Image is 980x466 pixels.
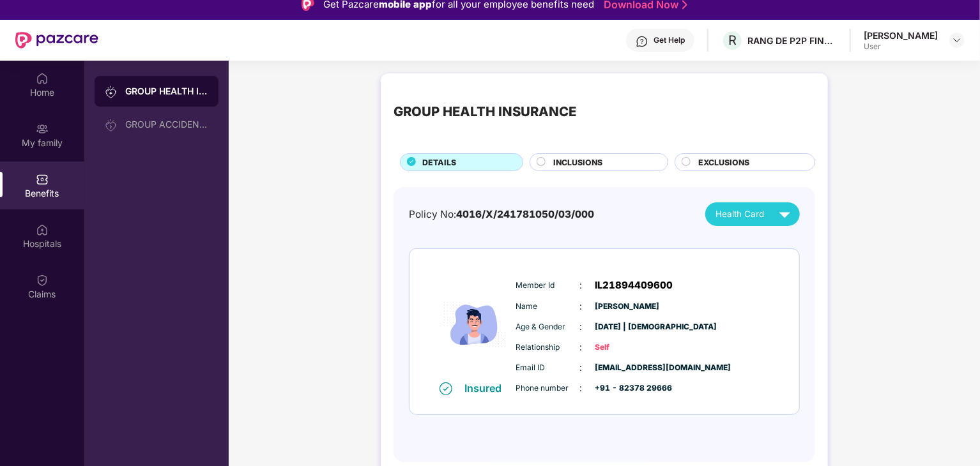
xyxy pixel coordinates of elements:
[595,362,659,374] span: [EMAIL_ADDRESS][DOMAIN_NAME]
[516,342,580,354] span: Relationship
[36,173,49,186] img: svg+xml;base64,PHN2ZyBpZD0iQmVuZWZpdHMiIHhtbG5zPSJodHRwOi8vd3d3LnczLm9yZy8yMDAwL3N2ZyIgd2lkdGg9Ij...
[105,119,118,132] img: svg+xml;base64,PHN2ZyB3aWR0aD0iMjAiIGhlaWdodD0iMjAiIHZpZXdCb3g9IjAgMCAyMCAyMCIgZmlsbD0ibm9uZSIgeG...
[952,35,962,45] img: svg+xml;base64,PHN2ZyBpZD0iRHJvcGRvd24tMzJ4MzIiIHhtbG5zPSJodHRwOi8vd3d3LnczLm9yZy8yMDAwL3N2ZyIgd2...
[580,361,583,375] span: :
[436,268,513,381] img: icon
[747,34,837,47] div: RANG DE P2P FINANCIAL SERVICES PRIVATE LIMITED
[580,381,583,395] span: :
[864,29,938,41] div: [PERSON_NAME]
[705,202,800,226] button: Health Card
[698,156,749,169] span: EXCLUSIONS
[125,119,208,130] div: GROUP ACCIDENTAL INSURANCE
[580,340,583,354] span: :
[716,207,764,221] span: Health Card
[36,223,49,236] img: svg+xml;base64,PHN2ZyBpZD0iSG9zcGl0YWxzIiB4bWxucz0iaHR0cDovL3d3dy53My5vcmcvMjAwMC9zdmciIHdpZHRoPS...
[36,72,49,85] img: svg+xml;base64,PHN2ZyBpZD0iSG9tZSIgeG1sbnM9Imh0dHA6Ly93d3cudzMub3JnLzIwMDAvc3ZnIiB3aWR0aD0iMjAiIG...
[864,41,938,52] div: User
[595,382,659,395] span: +91 - 82378 29666
[595,301,659,313] span: [PERSON_NAME]
[465,382,510,395] div: Insured
[774,203,796,225] img: svg+xml;base64,PHN2ZyB4bWxucz0iaHR0cDovL3d3dy53My5vcmcvMjAwMC9zdmciIHZpZXdCb3g9IjAgMCAyNCAyNCIgd2...
[440,382,452,395] img: svg+xml;base64,PHN2ZyB4bWxucz0iaHR0cDovL3d3dy53My5vcmcvMjAwMC9zdmciIHdpZHRoPSIxNiIgaGVpZ2h0PSIxNi...
[15,32,98,49] img: New Pazcare Logo
[595,278,673,293] span: IL21894409600
[105,86,118,98] img: svg+xml;base64,PHN2ZyB3aWR0aD0iMjAiIGhlaWdodD0iMjAiIHZpZXdCb3g9IjAgMCAyMCAyMCIgZmlsbD0ibm9uZSIgeG...
[553,156,602,169] span: INCLUSIONS
[580,320,583,334] span: :
[36,274,49,287] img: svg+xml;base64,PHN2ZyBpZD0iQ2xhaW0iIHhtbG5zPSJodHRwOi8vd3d3LnczLm9yZy8yMDAwL3N2ZyIgd2lkdGg9IjIwIi...
[456,208,594,220] span: 4016/X/241781050/03/000
[580,299,583,313] span: :
[516,382,580,395] span: Phone number
[36,123,49,135] img: svg+xml;base64,PHN2ZyB3aWR0aD0iMjAiIGhlaWdodD0iMjAiIHZpZXdCb3g9IjAgMCAyMCAyMCIgZmlsbD0ibm9uZSIgeG...
[728,33,737,48] span: R
[409,207,594,222] div: Policy No:
[636,35,648,48] img: svg+xml;base64,PHN2ZyBpZD0iSGVscC0zMngzMiIgeG1sbnM9Imh0dHA6Ly93d3cudzMub3JnLzIwMDAvc3ZnIiB3aWR0aD...
[394,101,576,122] div: GROUP HEALTH INSURANCE
[516,280,580,292] span: Member Id
[580,278,583,292] span: :
[516,321,580,333] span: Age & Gender
[595,342,659,354] span: Self
[422,156,456,169] span: DETAILS
[516,362,580,374] span: Email ID
[654,35,685,45] div: Get Help
[516,301,580,313] span: Name
[595,321,659,333] span: [DATE] | [DEMOGRAPHIC_DATA]
[125,85,208,98] div: GROUP HEALTH INSURANCE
